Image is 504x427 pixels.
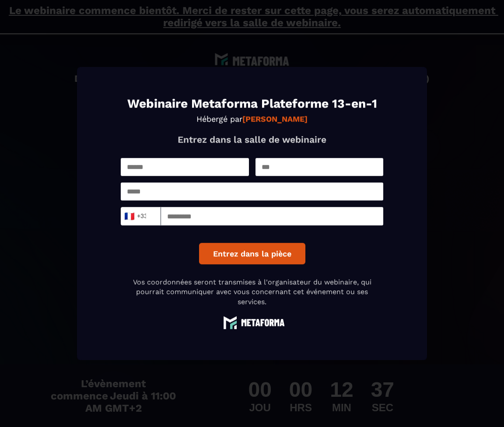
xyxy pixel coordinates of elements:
button: Entrez dans la pièce [199,243,305,264]
h1: Webinaire Metaforma Plateforme 13-en-1 [121,98,383,110]
p: Entrez dans la salle de webinaire [121,134,383,145]
span: 🇫🇷 [124,210,135,222]
p: Vos coordonnées seront transmises à l'organisateur du webinaire, qui pourrait communiquer avec vo... [121,277,383,307]
span: +33 [126,210,145,222]
img: logo [219,315,285,329]
div: Search for option [121,207,161,225]
p: Hébergé par [121,114,383,123]
strong: [PERSON_NAME] [242,114,308,123]
input: Search for option [147,210,153,223]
